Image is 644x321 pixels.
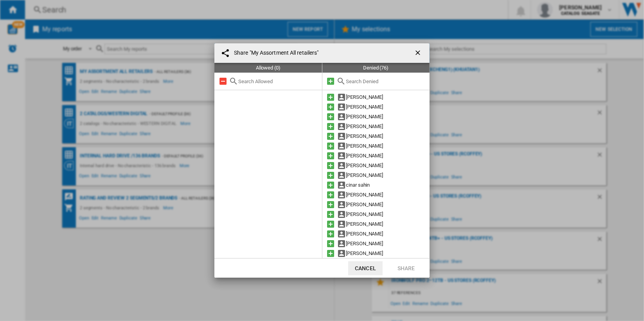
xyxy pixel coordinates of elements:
[346,248,430,258] div: [PERSON_NAME]
[346,121,430,131] div: [PERSON_NAME]
[346,112,430,121] div: [PERSON_NAME]
[346,141,430,151] div: [PERSON_NAME]
[238,78,318,84] input: Search Allowed
[322,63,430,73] div: Denied (76)
[346,160,430,170] div: [PERSON_NAME]
[346,180,430,190] div: cinar sahin
[346,102,430,112] div: [PERSON_NAME]
[346,200,430,209] div: [PERSON_NAME]
[411,45,426,61] button: getI18NText('BUTTONS.CLOSE_DIALOG')
[346,131,430,141] div: [PERSON_NAME]
[214,63,322,73] div: Allowed (0)
[218,77,228,86] md-icon: Remove all
[348,261,383,275] button: Cancel
[326,77,336,86] md-icon: Add all
[346,92,430,102] div: [PERSON_NAME]
[346,78,426,84] input: Search Denied
[346,209,430,219] div: [PERSON_NAME]
[230,49,319,57] h4: Share "My Assortment All retailers"
[346,229,430,239] div: [PERSON_NAME]
[346,190,430,200] div: [PERSON_NAME]
[346,219,430,229] div: [PERSON_NAME]
[414,49,423,58] ng-md-icon: getI18NText('BUTTONS.CLOSE_DIALOG')
[389,261,423,275] button: Share
[346,239,430,248] div: [PERSON_NAME]
[346,151,430,160] div: [PERSON_NAME]
[346,170,430,180] div: [PERSON_NAME]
